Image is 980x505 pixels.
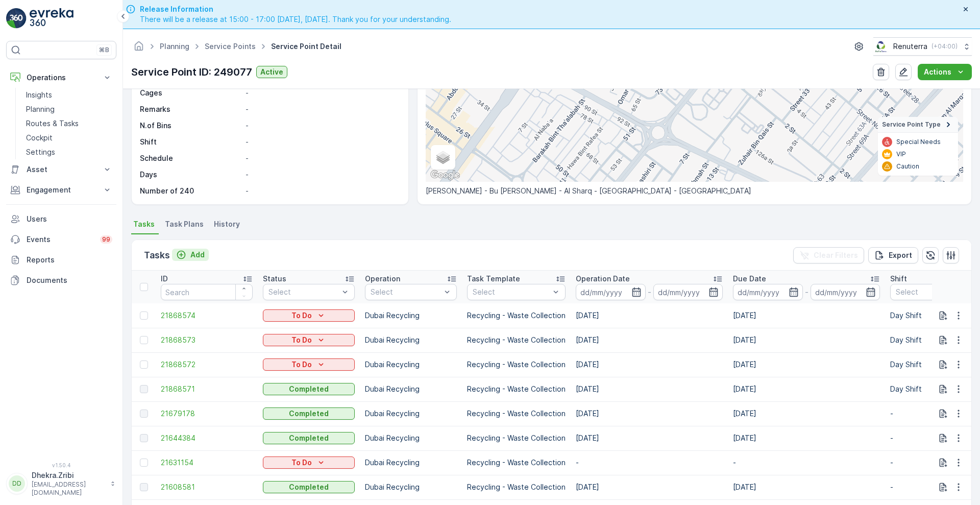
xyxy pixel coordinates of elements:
button: Actions [918,64,972,80]
p: - [246,170,398,180]
span: 21644384 [161,433,253,443]
a: Cockpit [22,131,116,145]
button: Engagement [6,180,116,200]
a: Settings [22,145,116,159]
p: Recycling - Waste Collection [467,482,566,492]
a: 21868572 [161,359,253,370]
p: Renuterra [893,41,927,52]
p: Recycling - Waste Collection [467,335,566,345]
p: - [246,186,398,196]
img: Google [428,169,462,182]
a: Layers [432,146,454,169]
p: Users [27,214,112,224]
a: 21679178 [161,408,253,419]
p: [PERSON_NAME] - Bu [PERSON_NAME] - Al Sharq - [GEOGRAPHIC_DATA] - [GEOGRAPHIC_DATA] [426,186,963,196]
a: 21868571 [161,384,253,394]
span: Service Point Type [882,121,941,129]
summary: Service Point Type [878,117,958,133]
p: Dubai Recycling [365,458,457,468]
p: Actions [924,67,951,77]
td: [DATE] [571,303,728,328]
p: Dhekra.Zribi [32,470,105,480]
div: Toggle Row Selected [140,483,148,491]
td: [DATE] [571,401,728,426]
div: Toggle Row Selected [140,385,148,393]
button: Renuterra(+04:00) [873,37,972,56]
a: Reports [6,250,116,270]
a: 21868573 [161,335,253,345]
button: To Do [263,456,355,469]
p: Select [473,287,550,297]
p: N.of Bins [140,121,241,131]
td: [DATE] [571,377,728,401]
a: 21608581 [161,482,253,492]
button: Active [256,66,287,78]
p: Dubai Recycling [365,335,457,345]
p: Remarks [140,104,241,114]
p: 99 [102,235,110,244]
p: [EMAIL_ADDRESS][DOMAIN_NAME] [32,480,105,497]
img: logo [6,8,27,29]
button: Completed [263,383,355,395]
p: Dubai Recycling [365,310,457,321]
p: Dubai Recycling [365,408,457,419]
a: 21868574 [161,310,253,321]
img: Screenshot_2024-07-26_at_13.33.01.png [873,41,889,52]
p: Dubai Recycling [365,482,457,492]
p: To Do [291,458,312,468]
p: Active [260,67,283,77]
p: Add [190,250,205,260]
p: To Do [291,359,312,370]
a: Planning [22,102,116,116]
p: ⌘B [99,46,109,54]
button: Add [172,249,209,261]
p: Settings [26,147,55,157]
td: [DATE] [728,303,885,328]
div: Toggle Row Selected [140,360,148,369]
input: dd/mm/yyyy [811,284,880,300]
p: Days [140,170,241,180]
p: Operation [365,274,400,284]
td: [DATE] [728,328,885,352]
span: Service Point Detail [269,41,344,52]
td: [DATE] [728,352,885,377]
span: There will be a release at 15:00 - 17:00 [DATE], [DATE]. Thank you for your understanding. [140,14,451,25]
p: Due Date [733,274,766,284]
span: History [214,219,240,229]
div: DD [9,475,25,492]
p: - [246,104,398,114]
p: Select [268,287,339,297]
p: Status [263,274,286,284]
div: Toggle Row Selected [140,410,148,418]
button: To Do [263,358,355,371]
span: Task Plans [165,219,204,229]
button: To Do [263,334,355,346]
p: Completed [289,408,329,419]
a: Documents [6,270,116,291]
p: Recycling - Waste Collection [467,384,566,394]
p: - [648,286,651,298]
p: Recycling - Waste Collection [467,433,566,443]
input: Search [161,284,253,300]
p: Tasks [144,248,170,262]
p: Schedule [140,153,241,163]
button: Completed [263,481,355,493]
p: Recycling - Waste Collection [467,408,566,419]
p: Recycling - Waste Collection [467,359,566,370]
p: Recycling - Waste Collection [467,310,566,321]
p: Cages [140,88,241,98]
button: DDDhekra.Zribi[EMAIL_ADDRESS][DOMAIN_NAME] [6,470,116,497]
span: v 1.50.4 [6,462,116,468]
td: [DATE] [728,426,885,450]
p: ( +04:00 ) [932,42,958,51]
a: Homepage [133,44,144,53]
td: [DATE] [728,475,885,499]
button: Completed [263,432,355,444]
p: Shift [140,137,241,147]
